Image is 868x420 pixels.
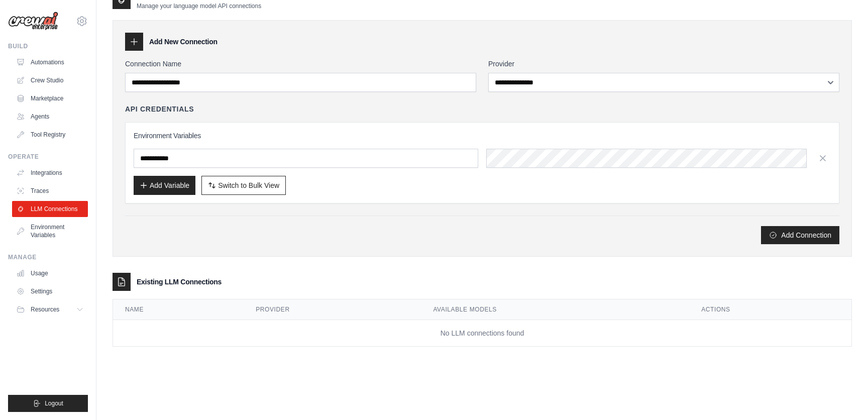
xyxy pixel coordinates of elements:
[12,219,88,243] a: Environment Variables
[8,42,88,50] div: Build
[8,395,88,412] button: Logout
[689,299,851,320] th: Actions
[12,127,88,143] a: Tool Registry
[201,176,286,195] button: Switch to Bulk View
[134,131,831,141] h3: Environment Variables
[149,37,218,47] h3: Add New Connection
[113,299,244,320] th: Name
[137,277,222,287] h3: Existing LLM Connections
[218,180,279,190] span: Switch to Bulk View
[12,201,88,217] a: LLM Connections
[12,109,88,125] a: Agents
[8,253,88,261] div: Manage
[137,2,261,10] p: Manage your language model API connections
[421,299,689,320] th: Available Models
[125,104,194,114] h4: API Credentials
[12,265,88,281] a: Usage
[244,299,421,320] th: Provider
[761,226,839,244] button: Add Connection
[488,59,839,69] label: Provider
[12,283,88,299] a: Settings
[113,320,851,347] td: No LLM connections found
[8,153,88,161] div: Operate
[12,183,88,199] a: Traces
[8,12,58,31] img: Logo
[12,301,88,318] button: Resources
[12,54,88,70] a: Automations
[12,72,88,88] a: Crew Studio
[12,90,88,107] a: Marketplace
[45,399,63,407] span: Logout
[125,59,476,69] label: Connection Name
[12,165,88,181] a: Integrations
[31,305,59,313] span: Resources
[134,176,195,195] button: Add Variable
